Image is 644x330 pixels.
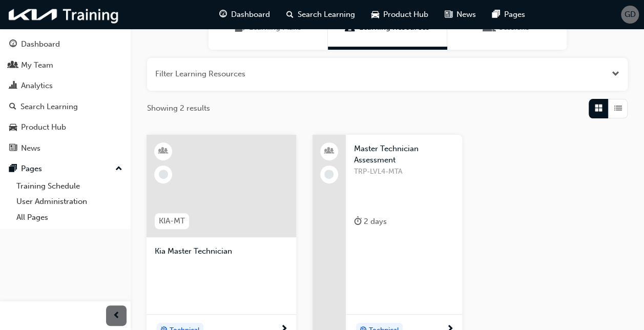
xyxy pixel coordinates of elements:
a: News [4,139,127,158]
span: KIA-MT [159,215,185,227]
span: prev-icon [113,310,120,322]
span: List [614,102,622,114]
button: DashboardMy TeamAnalyticsSearch LearningProduct HubNews [4,33,127,159]
span: search-icon [9,102,16,112]
span: Search Learning [298,9,355,20]
a: pages-iconPages [484,4,533,25]
span: guage-icon [219,8,227,21]
div: News [21,142,40,154]
a: Dashboard [4,35,127,54]
span: Pages [504,9,525,20]
a: Search Learning [4,97,127,116]
span: Learning Plans [235,22,245,33]
span: News [456,9,476,20]
span: news-icon [445,8,452,21]
span: Master Technician Assessment [354,143,454,166]
a: car-iconProduct Hub [363,4,437,25]
button: Open the filter [612,68,619,80]
span: Kia Master Technician [155,245,288,257]
span: Learning Resources [345,22,355,33]
span: Sessions [485,22,495,33]
span: search-icon [286,8,294,21]
img: kia-training [5,4,123,25]
span: GD [625,9,636,20]
span: news-icon [9,144,17,153]
button: Pages [4,159,127,178]
span: pages-icon [492,8,500,21]
span: people-icon [325,145,333,158]
a: search-iconSearch Learning [278,4,363,25]
span: people-icon [9,61,17,70]
span: learningRecordVerb_NONE-icon [159,170,168,179]
span: up-icon [115,162,122,176]
a: All Pages [12,210,127,225]
a: User Administration [12,194,127,210]
div: Search Learning [20,101,78,113]
span: Product Hub [383,9,428,20]
div: Product Hub [21,121,66,133]
span: TRP-LVL4-MTA [354,166,454,178]
span: pages-icon [9,164,17,174]
a: My Team [4,56,127,75]
span: Showing 2 results [147,102,210,114]
a: guage-iconDashboard [211,4,278,25]
div: My Team [21,59,53,71]
span: car-icon [9,123,17,132]
a: Analytics [4,76,127,95]
div: Pages [21,163,42,175]
span: learningResourceType_INSTRUCTOR_LED-icon [160,145,167,158]
a: Training Schedule [12,178,127,194]
div: Analytics [21,80,53,92]
span: learningRecordVerb_NONE-icon [324,170,334,179]
span: car-icon [371,8,379,21]
div: 2 days [354,215,387,228]
span: duration-icon [354,215,362,228]
div: Dashboard [21,38,60,50]
span: chart-icon [9,81,17,91]
span: Grid [595,102,603,114]
a: Product Hub [4,118,127,137]
span: guage-icon [9,40,17,49]
span: Dashboard [231,9,270,20]
a: news-iconNews [437,4,484,25]
button: GD [621,6,639,24]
